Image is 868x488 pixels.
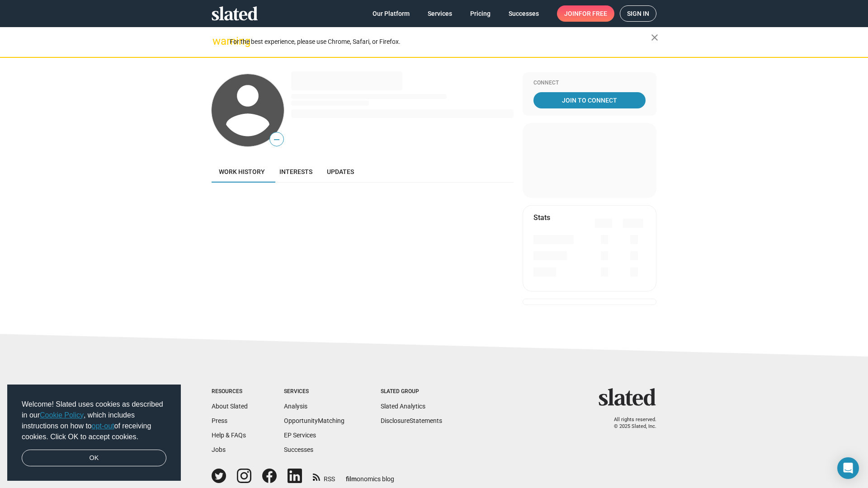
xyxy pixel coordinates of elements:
[557,5,614,22] a: Joinfor free
[212,403,248,410] a: About Slated
[212,388,248,395] div: Resources
[212,432,246,439] a: Help & FAQs
[365,5,417,22] a: Our Platform
[212,446,226,453] a: Jobs
[579,5,607,22] span: for free
[381,403,425,410] a: Slated Analytics
[428,5,452,22] span: Services
[420,5,459,22] a: Services
[533,213,550,222] mat-card-title: Stats
[470,5,491,22] span: Pricing
[284,403,307,410] a: Analysis
[40,411,84,419] a: Cookie Policy
[620,5,656,22] a: Sign in
[463,5,498,22] a: Pricing
[627,6,649,21] span: Sign in
[327,168,354,175] span: Updates
[284,446,313,453] a: Successes
[230,36,651,48] div: For the best experience, please use Chrome, Safari, or Firefox.
[533,92,646,108] a: Join To Connect
[284,388,344,395] div: Services
[92,422,114,430] a: opt-out
[564,5,607,22] span: Join
[284,417,344,424] a: OpportunityMatching
[346,468,394,483] a: filmonomics blog
[320,161,361,183] a: Updates
[284,432,316,439] a: EP Services
[212,161,272,183] a: Work history
[837,457,859,479] div: Open Intercom Messenger
[219,168,265,175] span: Work history
[373,5,410,22] span: Our Platform
[381,388,442,395] div: Slated Group
[279,168,312,175] span: Interests
[212,36,223,47] mat-icon: warning
[535,92,644,108] span: Join To Connect
[212,417,227,424] a: Press
[313,469,335,483] a: RSS
[533,80,646,87] div: Connect
[7,385,181,481] div: cookieconsent
[22,450,166,467] a: dismiss cookie message
[270,134,283,145] span: —
[272,161,320,183] a: Interests
[604,417,656,430] p: All rights reserved. © 2025 Slated, Inc.
[509,5,539,22] span: Successes
[22,399,166,442] span: Welcome! Slated uses cookies as described in our , which includes instructions on how to of recei...
[649,32,660,43] mat-icon: close
[501,5,546,22] a: Successes
[346,475,357,483] span: film
[381,417,442,424] a: DisclosureStatements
